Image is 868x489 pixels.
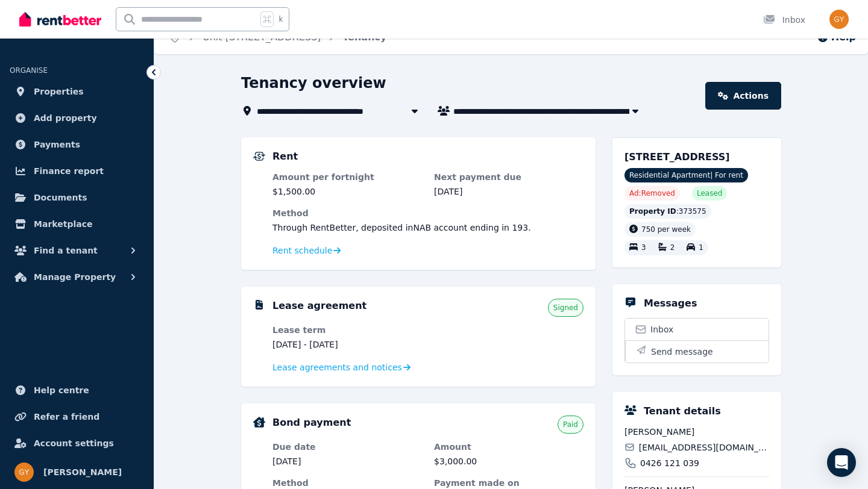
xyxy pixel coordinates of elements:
a: Refer a friend [10,405,144,429]
span: Refer a friend [34,410,99,424]
span: Signed [553,303,578,313]
span: Properties [34,84,84,99]
a: Marketplace [10,212,144,236]
span: 3 [641,244,646,252]
span: [EMAIL_ADDRESS][DOMAIN_NAME] [639,441,769,453]
button: Find a tenant [10,238,144,263]
img: Graham Young [829,10,849,29]
dd: [DATE] - [DATE] [272,338,422,350]
span: 1 [699,244,703,252]
span: Inbox [650,323,673,335]
img: Graham Young [14,463,34,482]
a: Properties [10,79,144,104]
a: Add property [10,106,144,130]
h5: Lease agreement [272,299,366,313]
span: Through RentBetter , deposited in NAB account ending in 193 . [272,223,531,232]
a: Actions [705,82,781,110]
h1: Tenancy overview [241,73,386,93]
span: [STREET_ADDRESS] [624,151,730,163]
span: Marketplace [34,217,92,231]
dt: Method [272,477,422,489]
span: Manage Property [34,270,116,284]
span: Account settings [34,436,114,450]
span: Lease agreements and notices [272,361,402,373]
button: Send message [625,340,769,363]
div: Open Intercom Messenger [827,448,856,477]
dt: Amount per fortnight [272,171,422,183]
div: : 373575 [624,204,711,219]
span: Help centre [34,383,89,397]
h5: Tenant details [644,404,721,419]
a: Rent schedule [272,244,341,257]
dt: Amount [434,441,583,453]
span: Property ID [629,207,676,216]
h5: Bond payment [272,416,351,430]
span: Ad: Removed [629,188,675,198]
button: Manage Property [10,265,144,289]
a: Account settings [10,431,144,455]
img: Bond Details [253,417,265,428]
span: Find a tenant [34,243,98,258]
span: Add property [34,111,97,125]
dd: $3,000.00 [434,455,583,467]
span: 2 [670,244,675,252]
dt: Lease term [272,324,422,336]
dt: Due date [272,441,422,453]
span: ORGANISE [10,66,48,75]
span: Paid [563,420,578,429]
span: Residential Apartment | For rent [624,168,748,182]
span: [PERSON_NAME] [624,426,769,438]
img: Rental Payments [253,152,265,161]
dd: [DATE] [434,185,583,198]
a: Lease agreements and notices [272,361,410,373]
dd: $1,500.00 [272,185,422,198]
span: Leased [697,188,722,198]
h5: Messages [644,296,697,311]
span: [PERSON_NAME] [43,465,122,479]
h5: Rent [272,149,298,164]
a: Payments [10,132,144,157]
dt: Method [272,207,583,219]
dt: Next payment due [434,171,583,183]
span: 750 per week [641,225,691,234]
span: Send message [651,346,713,358]
dd: [DATE] [272,455,422,467]
span: k [278,14,283,24]
span: Documents [34,190,87,205]
div: Inbox [763,14,805,26]
a: Inbox [625,319,769,340]
span: Rent schedule [272,244,332,257]
a: Documents [10,185,144,210]
img: RentBetter [19,10,101,28]
span: 0426 121 039 [640,457,699,469]
a: Help centre [10,378,144,402]
a: Finance report [10,159,144,183]
span: Finance report [34,164,104,178]
dt: Payment made on [434,477,583,489]
span: Payments [34,137,80,152]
